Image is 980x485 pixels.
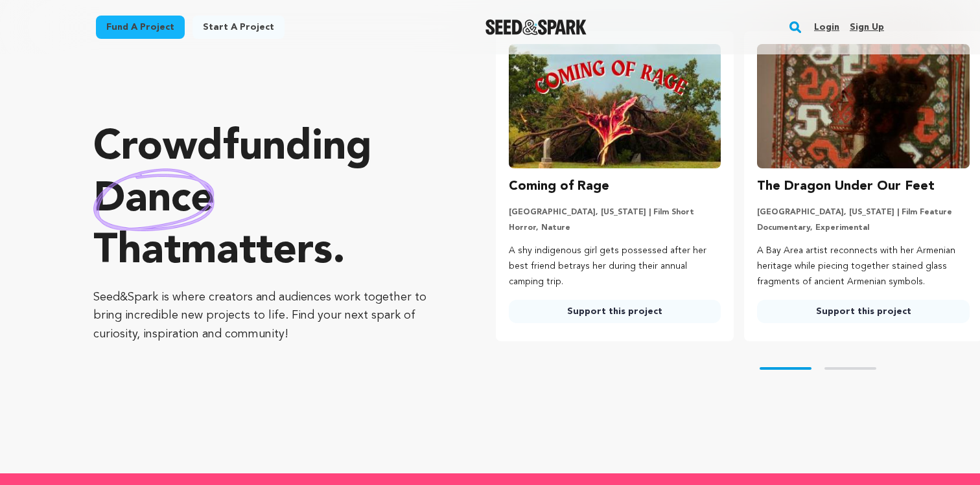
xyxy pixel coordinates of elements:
[509,223,721,233] p: Horror, Nature
[93,122,444,278] p: Crowdfunding that .
[509,300,721,323] a: Support this project
[509,44,721,168] img: Coming of Rage image
[509,176,609,197] h3: Coming of Rage
[93,168,215,231] img: hand sketched image
[93,288,444,344] p: Seed&Spark is where creators and audiences work together to bring incredible new projects to life...
[485,19,587,35] img: Seed&Spark Logo Dark Mode
[757,44,970,168] img: The Dragon Under Our Feet image
[757,207,970,218] p: [GEOGRAPHIC_DATA], [US_STATE] | Film Feature
[485,19,587,35] a: Seed&Spark Homepage
[509,207,721,218] p: [GEOGRAPHIC_DATA], [US_STATE] | Film Short
[850,17,884,38] a: Sign up
[757,243,970,289] p: A Bay Area artist reconnects with her Armenian heritage while piecing together stained glass frag...
[96,16,185,39] a: Fund a project
[757,300,970,323] a: Support this project
[757,223,970,233] p: Documentary, Experimental
[509,243,721,289] p: A shy indigenous girl gets possessed after her best friend betrays her during their annual campin...
[814,17,839,38] a: Login
[757,176,935,197] h3: The Dragon Under Our Feet
[192,16,285,39] a: Start a project
[181,231,332,273] span: matters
